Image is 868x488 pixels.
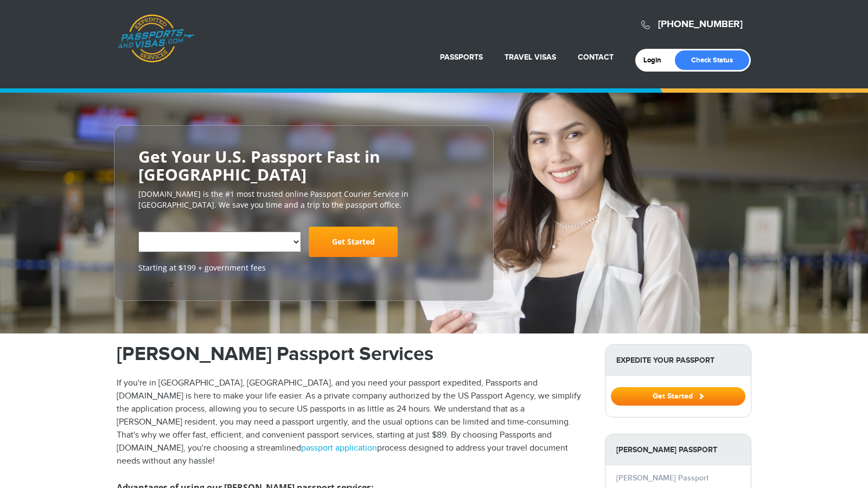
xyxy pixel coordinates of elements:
[605,434,751,465] strong: [PERSON_NAME] Passport
[658,18,743,30] a: [PHONE_NUMBER]
[605,345,751,376] strong: Expedite Your Passport
[138,279,174,289] a: Trustpilot
[138,262,469,273] span: Starting at $199 + government fees
[138,189,469,210] p: [DOMAIN_NAME] is the #1 most trusted online Passport Courier Service in [GEOGRAPHIC_DATA]. We sav...
[301,443,377,453] a: passport application
[616,473,709,483] a: [PERSON_NAME] Passport
[611,391,745,400] a: Get Started
[578,53,614,62] a: Contact
[117,377,589,468] p: If you're in [GEOGRAPHIC_DATA], [GEOGRAPHIC_DATA], and you need your passport expedited, Passport...
[117,344,589,364] h1: [PERSON_NAME] Passport Services
[309,227,398,257] a: Get Started
[117,14,194,63] a: Passports & [DOMAIN_NAME]
[675,50,749,70] a: Check Status
[643,56,669,65] a: Login
[505,53,556,62] a: Travel Visas
[440,53,483,62] a: Passports
[138,147,469,183] h2: Get Your U.S. Passport Fast in [GEOGRAPHIC_DATA]
[611,387,745,406] button: Get Started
